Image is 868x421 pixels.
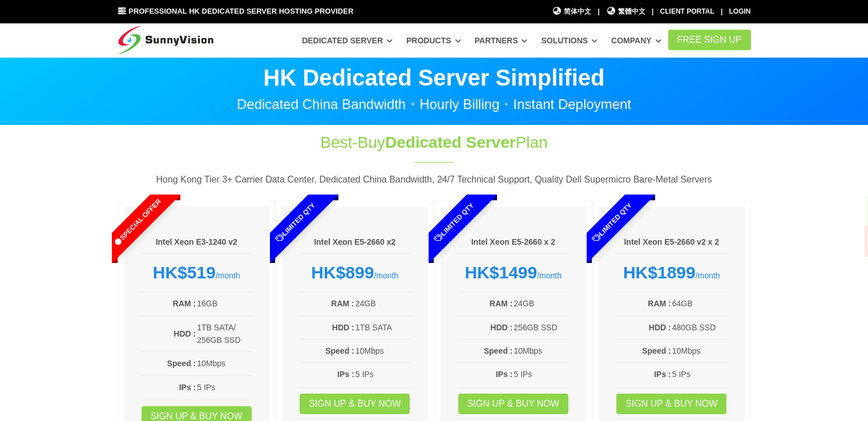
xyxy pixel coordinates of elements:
[300,394,410,414] a: Sign up & Buy Now
[668,30,751,50] a: FREE Sign Up
[597,6,599,17] li: |
[616,262,728,283] div: /month
[611,30,661,51] a: Company
[623,263,696,282] strong: HK$1899
[496,370,513,379] b: IPs :
[118,66,751,89] p: HK Dedicated Server Simplified
[179,383,196,392] b: IPs :
[167,359,196,368] b: Speed :
[248,175,344,270] span: Limited Qty
[490,299,512,308] b: RAM :
[649,323,671,332] b: HDD :
[118,172,751,187] p: Hong Kong Tier 3+ Carrier Data Center, Dedicated China Bandwidth, 24/7 Technical Support, Quality...
[173,299,196,308] b: RAM :
[564,175,660,270] span: Limited Qty
[196,297,252,310] td: 16GB
[552,6,592,17] a: 简体中文
[513,297,569,310] td: 24GB
[118,98,751,111] p: Dedicated China Bandwidth・Hourly Billing・Instant Deployment
[302,30,393,51] a: Dedicated Server
[606,6,645,17] a: 繁體中文
[355,297,411,310] td: 24GB
[332,323,354,332] b: HDD :
[616,237,728,248] h6: Intel Xeon E5-2660 v2 x 2
[355,344,411,358] td: 10Mbps
[490,323,512,332] b: HDD :
[458,237,570,248] h6: Intel Xeon E5-2660 x 2
[355,367,411,381] td: 5 IPs
[648,299,671,308] b: RAM :
[244,131,624,153] h1: Best-Buy Plan
[299,262,411,283] div: /month
[128,7,353,15] span: Professional HK Dedicated Server Hosting Provider
[196,357,252,370] td: 10Mbps
[484,346,513,355] b: Speed :
[513,367,569,381] td: 5 IPs
[331,299,354,308] b: RAM :
[513,321,569,334] td: 256GB SSD
[642,346,671,355] b: Speed :
[196,321,252,347] td: 1TB SATA/ 256GB SSD
[141,262,253,283] div: /month
[141,237,253,248] h6: Intel Xeon E3-1240 v2
[406,175,502,270] span: Limited Qty
[616,394,726,414] a: Sign up & Buy Now
[672,344,728,358] td: 10Mbps
[385,133,516,151] span: Dedicated Server
[513,344,569,358] td: 10Mbps
[89,175,185,270] span: Special Offer
[153,263,216,282] strong: HK$519
[458,394,568,414] a: Sign up & Buy Now
[465,263,537,282] strong: HK$1499
[652,6,653,17] li: |
[654,370,671,379] b: IPs :
[672,321,728,334] td: 480GB SSD
[458,262,570,283] div: /month
[355,321,411,334] td: 1TB SATA
[299,237,411,248] h6: Intel Xeon E5-2660 x2
[729,7,751,15] a: Login
[721,6,722,17] li: |
[173,329,196,338] b: HDD :
[337,370,354,379] b: IPs :
[475,30,528,51] a: Partners
[196,380,252,394] td: 5 IPs
[672,297,728,310] td: 64GB
[672,367,728,381] td: 5 IPs
[660,7,714,15] a: Client Portal
[406,30,461,51] a: Products
[311,263,374,282] strong: HK$899
[325,346,354,355] b: Speed :
[541,30,597,51] a: Solutions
